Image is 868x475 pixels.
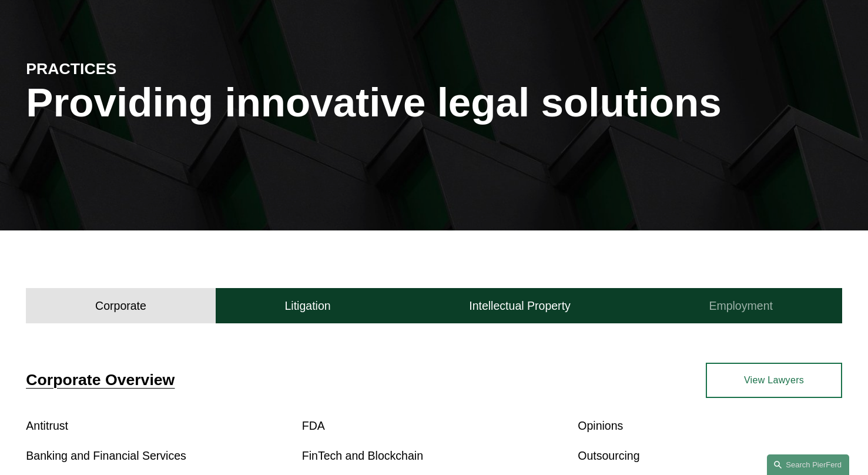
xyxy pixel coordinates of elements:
[26,419,68,432] a: Antitrust
[709,299,773,313] h4: Employment
[578,419,623,432] a: Opinions
[284,299,330,313] h4: Litigation
[26,59,230,79] h4: PRACTICES
[26,371,175,389] a: Corporate Overview
[26,449,186,462] a: Banking and Financial Services
[767,454,849,475] a: Search this site
[95,299,146,313] h4: Corporate
[469,299,571,313] h4: Intellectual Property
[302,449,423,462] a: FinTech and Blockchain
[578,449,639,462] a: Outsourcing
[706,363,842,398] a: View Lawyers
[302,419,325,432] a: FDA
[26,79,842,126] h1: Providing innovative legal solutions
